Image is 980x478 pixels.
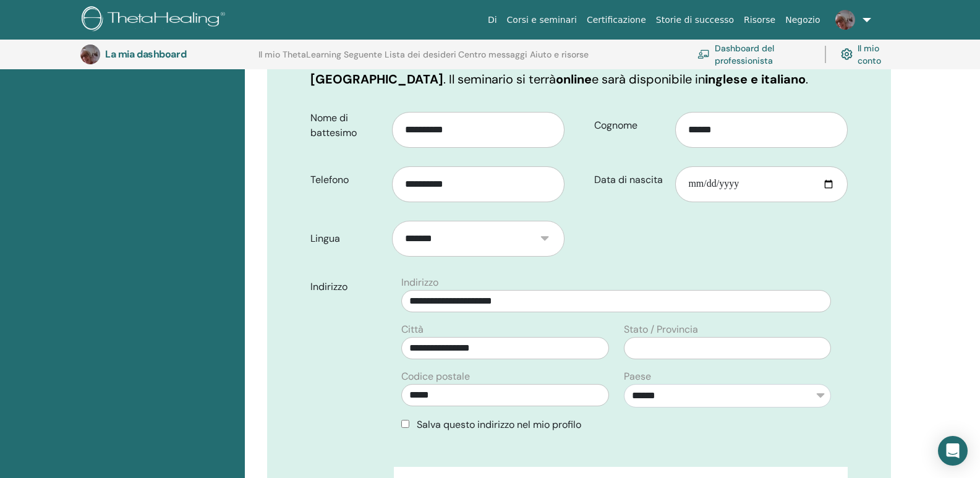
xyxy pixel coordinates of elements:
[458,49,527,69] a: Centro messaggi
[938,436,968,466] div: Open Intercom Messenger
[310,173,349,186] font: Telefono
[806,71,808,87] font: .
[594,119,637,132] font: Cognome
[385,49,456,60] font: Lista dei desideri
[624,370,651,383] font: Paese
[483,9,502,32] a: Di
[744,15,775,25] font: Risorse
[530,49,589,69] a: Aiuto e risorse
[502,9,582,32] a: Corsi e seminari
[385,49,456,69] a: Lista dei desideri
[530,49,589,60] font: Aiuto e risorse
[258,49,341,60] font: Il mio ThetaLearning
[624,323,698,336] font: Stato / Provincia
[417,418,581,431] font: Salva questo indirizzo nel mio profilo
[785,15,820,25] font: Negozio
[401,370,470,383] font: Codice postale
[841,41,895,68] a: Il mio conto
[651,9,739,32] a: Storie di successo
[443,71,556,87] font: . Il seminario si terrà
[401,323,424,336] font: Città
[344,49,382,60] font: Seguente
[556,71,592,87] font: online
[841,46,853,62] img: cog.svg
[105,48,186,61] font: La mia dashboard
[594,173,663,186] font: Data di nascita
[697,41,810,68] a: Dashboard del professionista
[697,49,710,59] img: chalkboard-teacher.svg
[739,9,780,32] a: Risorse
[310,111,357,139] font: Nome di battesimo
[310,280,347,293] font: Indirizzo
[310,232,340,245] font: Lingua
[592,71,705,87] font: e sarà disponibile in
[582,9,651,32] a: Certificazione
[458,49,527,60] font: Centro messaggi
[310,53,789,87] font: Alghero, [GEOGRAPHIC_DATA]
[258,49,341,69] a: Il mio ThetaLearning
[80,45,100,64] img: default.jpg
[835,10,855,30] img: default.jpg
[587,15,646,25] font: Certificazione
[780,9,825,32] a: Negozio
[507,15,577,25] font: Corsi e seminari
[401,276,438,289] font: Indirizzo
[858,43,881,66] font: Il mio conto
[344,49,382,69] a: Seguente
[82,6,229,34] img: logo.png
[656,15,734,25] font: Storie di successo
[715,43,774,66] font: Dashboard del professionista
[488,15,497,25] font: Di
[705,71,806,87] font: inglese e italiano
